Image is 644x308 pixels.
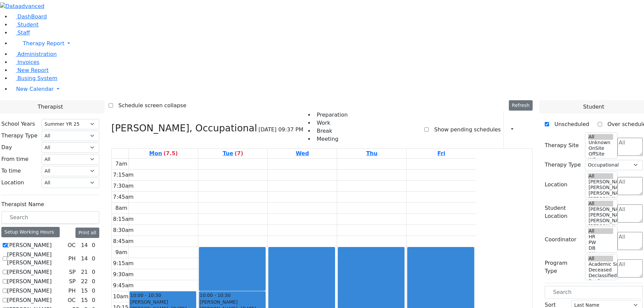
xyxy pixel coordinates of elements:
[16,86,54,92] span: New Calendar
[588,240,613,245] option: PW
[7,296,52,304] label: [PERSON_NAME]
[517,124,520,135] div: Report
[66,268,78,276] div: SP
[1,179,24,187] label: Location
[79,255,89,263] div: 14
[588,196,613,202] option: [PERSON_NAME] 2
[79,278,89,286] div: 22
[1,167,21,175] label: To time
[17,29,30,36] span: Staff
[66,255,78,263] div: PH
[11,75,57,81] a: Busing System
[11,29,30,36] a: Staff
[112,193,135,201] div: 7:45am
[294,149,310,158] a: August 13, 2025
[545,259,581,275] label: Program Type
[588,224,613,229] option: [PERSON_NAME] 2
[618,204,643,223] textarea: Search
[11,67,49,73] a: New Report
[7,287,52,295] label: [PERSON_NAME]
[588,206,613,212] option: [PERSON_NAME] 5
[11,82,644,96] a: New Calendar
[549,119,589,130] label: Unscheduled
[588,256,613,261] option: All
[583,103,604,111] span: Student
[588,212,613,218] option: [PERSON_NAME] 4
[588,279,613,284] option: Declines
[17,75,57,81] span: Busing System
[17,67,49,73] span: New Report
[588,179,613,185] option: [PERSON_NAME] 5
[588,185,613,190] option: [PERSON_NAME] 4
[545,286,643,299] input: Search
[365,149,379,158] a: August 14, 2025
[111,123,257,134] h3: [PERSON_NAME], Occupational
[148,149,179,158] a: August 11, 2025
[17,21,39,28] span: Student
[91,278,97,286] div: 0
[112,226,135,234] div: 8:30am
[1,227,60,237] div: Setup Working Hours
[79,241,89,249] div: 14
[1,120,35,128] label: School Years
[588,267,613,273] option: Deceased
[588,218,613,224] option: [PERSON_NAME] 3
[7,241,52,249] label: [PERSON_NAME]
[163,149,178,158] label: (7.5)
[91,268,97,276] div: 0
[221,149,245,158] a: August 12, 2025
[1,143,12,151] label: Day
[11,37,644,50] a: Therapy Report
[114,204,129,212] div: 8am
[113,100,186,111] label: Schedule screen collapse
[130,292,161,299] span: 10:00 - 10:30
[545,204,581,220] label: Student Location
[545,141,579,149] label: Therapy Site
[17,51,57,57] span: Administration
[75,228,99,238] button: Print all
[618,177,643,195] textarea: Search
[588,245,613,251] option: DB
[588,228,613,234] option: All
[588,190,613,196] option: [PERSON_NAME] 3
[112,270,135,279] div: 9:30am
[588,151,613,157] option: OffSite
[588,173,613,179] option: All
[7,268,52,276] label: [PERSON_NAME]
[91,287,97,295] div: 0
[65,241,78,249] div: OC
[529,124,533,135] div: Delete
[114,160,129,168] div: 7am
[79,287,89,295] div: 15
[618,138,643,156] textarea: Search
[11,21,39,28] a: Student
[588,261,613,267] option: Academic Support
[65,296,78,304] div: OC
[618,232,643,250] textarea: Search
[11,51,57,57] a: Administration
[588,234,613,240] option: HR
[112,237,135,245] div: 8:45am
[17,59,40,65] span: Invoices
[1,211,99,224] input: Search
[234,149,243,158] label: (7)
[112,215,135,223] div: 8:15am
[112,259,135,267] div: 9:15am
[17,13,47,20] span: DashBoard
[114,248,129,256] div: 9am
[545,161,581,169] label: Therapy Type
[11,13,47,20] a: DashBoard
[545,181,568,189] label: Location
[7,278,52,286] label: [PERSON_NAME]
[200,292,230,299] span: 10:00 - 10:30
[314,135,347,143] li: Meeting
[7,251,66,267] label: [PERSON_NAME] [PERSON_NAME]
[112,293,130,301] div: 10am
[588,201,613,206] option: All
[11,59,40,65] a: Invoices
[618,259,643,278] textarea: Search
[1,132,38,140] label: Therapy Type
[91,255,97,263] div: 0
[1,155,29,163] label: From time
[588,273,613,279] option: Declassified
